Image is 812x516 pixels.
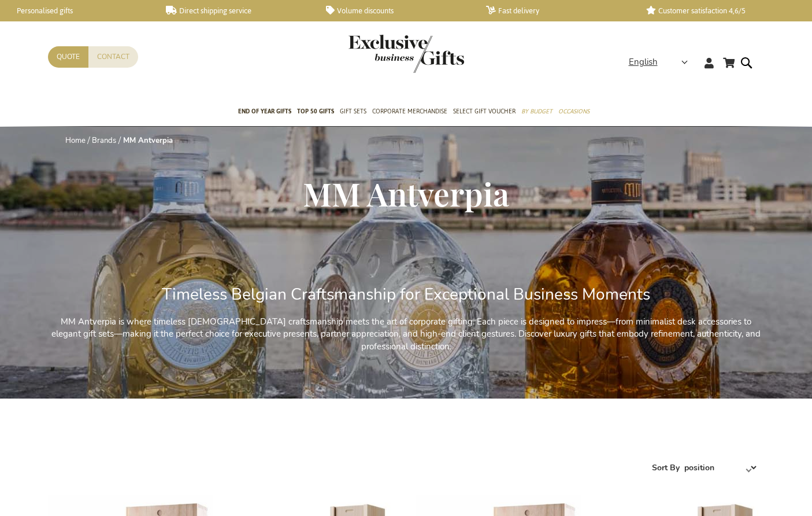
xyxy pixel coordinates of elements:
[629,56,695,69] div: English
[297,98,334,127] a: TOP 50 Gifts
[238,105,291,117] span: End of year gifts
[340,105,366,117] span: Gift Sets
[166,6,307,16] a: Direct shipping service
[48,286,765,304] h2: Timeless Belgian Craftsmanship for Exceptional Business Moments
[521,105,553,117] span: By Budget
[340,98,366,127] a: Gift Sets
[123,135,173,146] strong: MM Antverpia
[348,35,464,73] img: Exclusive Business gifts logo
[348,35,406,73] a: store logo
[238,98,291,127] a: End of year gifts
[629,56,658,69] span: English
[521,98,553,127] a: By Budget
[6,6,147,16] a: Personalised gifts
[48,271,765,389] div: MM Antverpia is where timeless [DEMOGRAPHIC_DATA] craftsmanship meets the art of corporate giftin...
[646,6,788,16] a: Customer satisfaction 4,6/5
[48,46,88,68] a: Quote
[88,46,138,68] a: Contact
[372,105,447,117] span: Corporate Merchandise
[65,135,86,146] a: Home
[303,172,509,215] span: MM Antverpia
[486,6,628,16] a: Fast delivery
[326,6,468,16] a: Volume discounts
[92,135,116,146] a: Brands
[453,105,516,117] span: Select Gift Voucher
[558,98,589,127] a: Occasions
[453,98,516,127] a: Select Gift Voucher
[297,105,334,117] span: TOP 50 Gifts
[372,98,447,127] a: Corporate Merchandise
[558,105,589,117] span: Occasions
[652,462,680,473] label: Sort By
